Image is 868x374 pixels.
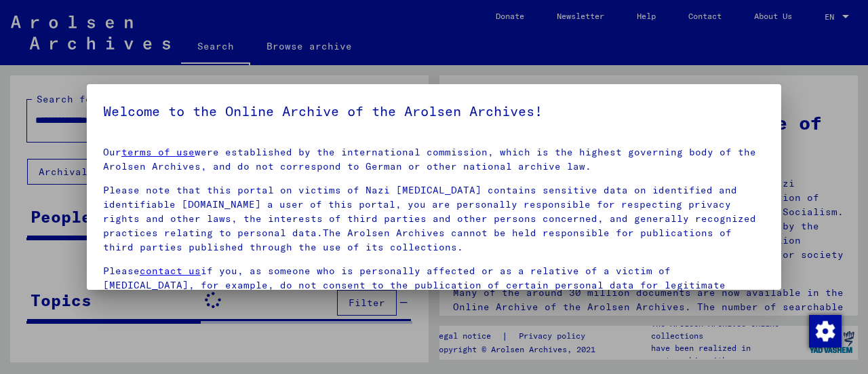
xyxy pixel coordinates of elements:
[103,100,765,122] h5: Welcome to the Online Archive of the Arolsen Archives!
[140,265,201,277] a: contact us
[103,183,765,255] p: Please note that this portal on victims of Nazi [MEDICAL_DATA] contains sensitive data on identif...
[103,264,765,307] p: Please if you, as someone who is personally affected or as a relative of a victim of [MEDICAL_DAT...
[121,146,195,158] a: terms of use
[103,145,765,174] p: Our were established by the international commission, which is the highest governing body of the ...
[809,315,842,348] img: Change consent
[808,314,841,347] div: Change consent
